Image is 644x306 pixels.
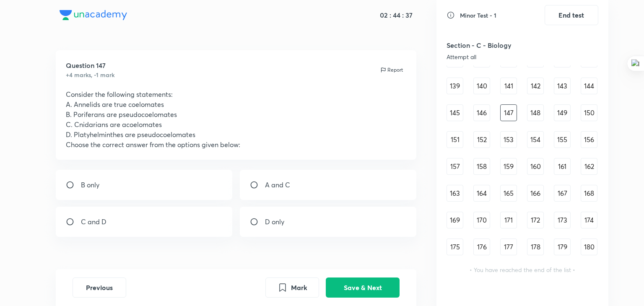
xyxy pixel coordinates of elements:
div: 151 [447,131,463,148]
h6: +4 marks, -1 mark [66,70,114,79]
div: 170 [473,212,490,228]
p: C and D [81,217,106,227]
div: 176 [473,239,490,255]
div: 140 [473,78,490,94]
div: 159 [500,158,517,175]
div: Attempt all [447,54,553,60]
div: 180 [581,239,597,255]
p: Consider the following statements: [66,89,407,99]
div: 154 [527,131,544,148]
p: A. Annelids are true coelomates [66,99,407,109]
button: Save & Next [326,277,400,298]
p: A and C [265,180,290,190]
div: 179 [554,239,571,255]
img: report icon [380,67,387,73]
div: 139 [447,78,463,94]
div: 149 [554,104,571,121]
p: B only [81,180,99,190]
p: D only [265,217,284,227]
h5: 02 : [380,11,391,19]
p: • You have reached the end of the list • [447,265,598,274]
button: End test [545,5,598,25]
div: 158 [473,158,490,175]
div: 146 [473,104,490,121]
div: 163 [447,185,463,202]
div: 171 [500,212,517,228]
div: 142 [527,78,544,94]
p: C. Cnidarians are acoelomates [66,119,407,130]
div: 153 [500,131,517,148]
div: 173 [554,212,571,228]
div: 164 [473,185,490,202]
div: 178 [527,239,544,255]
h6: Minor Test - 1 [460,11,496,20]
p: Choose the correct answer from the options given below: [66,140,407,150]
div: 166 [527,185,544,202]
h5: Question 147 [66,60,114,70]
div: 156 [581,131,597,148]
div: 172 [527,212,544,228]
div: 174 [581,212,597,228]
p: D. Platyhelminthes are pseudocoelomates [66,130,407,140]
div: 150 [581,104,597,121]
div: 169 [447,212,463,228]
div: 152 [473,131,490,148]
div: 141 [500,78,517,94]
h5: 37 [404,11,413,19]
button: Previous [73,277,126,298]
h5: 44 : [391,11,404,19]
div: 143 [554,78,571,94]
div: 177 [500,239,517,255]
div: 145 [447,104,463,121]
div: 167 [554,185,571,202]
div: 160 [527,158,544,175]
div: 165 [500,185,517,202]
div: 175 [447,239,463,255]
p: B. Poriferans are pseudocoelomates [66,109,407,119]
div: 144 [581,78,597,94]
div: 168 [581,185,597,202]
div: 157 [447,158,463,175]
h5: Section - C - Biology [447,40,553,50]
div: 147 [500,104,517,121]
div: 162 [581,158,597,175]
div: 148 [527,104,544,121]
div: 155 [554,131,571,148]
div: 161 [554,158,571,175]
p: Report [387,66,403,74]
button: Mark [265,277,319,298]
